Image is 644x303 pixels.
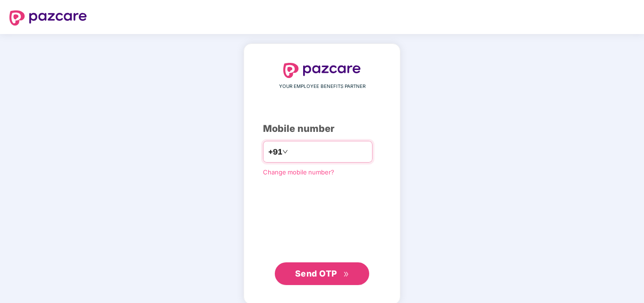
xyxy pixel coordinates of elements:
[263,168,334,176] a: Change mobile number?
[268,146,282,158] span: +91
[295,268,337,278] span: Send OTP
[282,149,288,155] span: down
[343,271,349,277] span: double-right
[275,262,369,285] button: Send OTPdouble-right
[283,63,361,78] img: logo
[9,10,87,26] img: logo
[279,83,365,90] span: YOUR EMPLOYEE BENEFITS PARTNER
[263,121,381,136] div: Mobile number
